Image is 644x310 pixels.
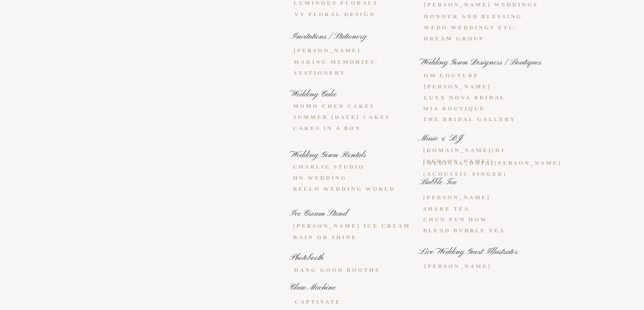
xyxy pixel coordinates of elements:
span: Music & DJ [418,133,462,144]
a: Share Tea [423,206,470,212]
a: momo chen cakes [293,103,375,109]
a: Chun Fun How [423,216,487,223]
a: [PERSON_NAME] [424,83,491,90]
a: [PERSON_NAME] [423,194,490,200]
a: WeDo Weddings Etc. [424,24,517,31]
a: om Couture [424,72,479,79]
span: Wedding Cake [289,89,337,100]
span: Claw Machine [289,282,336,293]
span: Bubble Tea [420,177,456,188]
a: [PERSON_NAME] ice cream [293,223,410,229]
a: rain or shine [293,234,357,240]
a: [PERSON_NAME] weddings [424,1,538,8]
a: [PERSON_NAME] [424,263,492,269]
a: Cakes in a box [293,125,361,131]
a: Honour and Blessing [424,13,522,20]
span: (DJ [PERSON_NAME]) [423,147,505,164]
span: Invitations / Stationery [290,31,367,42]
a: LUXX NOVA BRIDAL [424,94,506,101]
a: MAKING MEMORIES-STATIONERY [293,59,379,76]
a: MIA BOUTIQUE [423,105,485,112]
span: Ice Cream Stand [289,208,347,219]
a: Blend Bubble Tea [423,227,505,234]
a: hn wedding [293,175,347,181]
span: Photobooth [290,252,323,263]
span: Live Wedding Guest Illustrator [418,246,518,257]
a: dang good booths [294,267,380,273]
span: Wedding Gown Rentals [289,149,366,161]
span: Wedding Gown Designers / Boutiques [419,57,541,68]
a: [DOMAIN_NAME] [423,147,492,153]
a: DREAm Group [424,35,484,42]
a: BELLO WEDDING WORLD [293,186,395,192]
a: CHARLIE STUDIO [293,163,365,170]
a: summer [DATE] cakes [293,114,390,120]
a: [MEDICAL_DATA][PERSON_NAME] [423,160,561,166]
a: THE BRIDAL GALLERY [423,116,516,122]
a: YY FLORAL DESIGN [294,11,375,17]
span: (acoustic singer) [423,160,561,177]
a: [PERSON_NAME] [293,47,361,54]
